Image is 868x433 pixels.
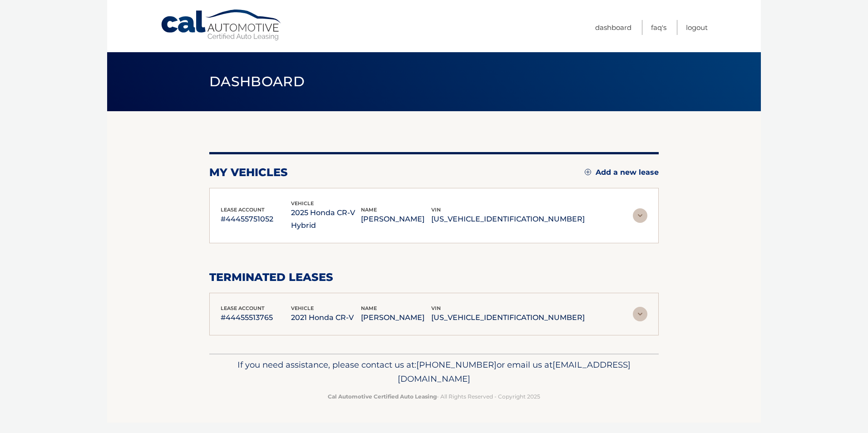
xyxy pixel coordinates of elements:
p: 2025 Honda CR-V Hybrid [291,207,361,232]
span: vehicle [291,305,314,311]
p: [US_VEHICLE_IDENTIFICATION_NUMBER] [431,311,585,324]
span: name [361,305,377,311]
a: Dashboard [595,20,631,35]
strong: Cal Automotive Certified Auto Leasing [328,393,437,400]
p: [PERSON_NAME] [361,311,431,324]
span: [PHONE_NUMBER] [416,359,497,370]
p: #44455513765 [221,311,291,324]
img: accordion-rest.svg [633,307,647,321]
p: If you need assistance, please contact us at: or email us at [215,358,653,387]
span: Dashboard [209,73,305,90]
span: vin [431,305,441,311]
p: [US_VEHICLE_IDENTIFICATION_NUMBER] [431,213,585,226]
p: [PERSON_NAME] [361,213,431,226]
p: #44455751052 [221,213,291,226]
span: vehicle [291,200,314,207]
a: Cal Automotive [160,9,283,41]
span: lease account [221,207,265,213]
img: accordion-rest.svg [633,208,647,223]
a: FAQ's [651,20,666,35]
p: - All Rights Reserved - Copyright 2025 [215,392,653,401]
img: add.svg [585,169,591,175]
span: vin [431,207,441,213]
a: Logout [686,20,708,35]
span: name [361,207,377,213]
h2: terminated leases [209,271,659,284]
a: Add a new lease [585,168,659,177]
h2: my vehicles [209,166,288,179]
p: 2021 Honda CR-V [291,311,361,324]
span: lease account [221,305,265,311]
